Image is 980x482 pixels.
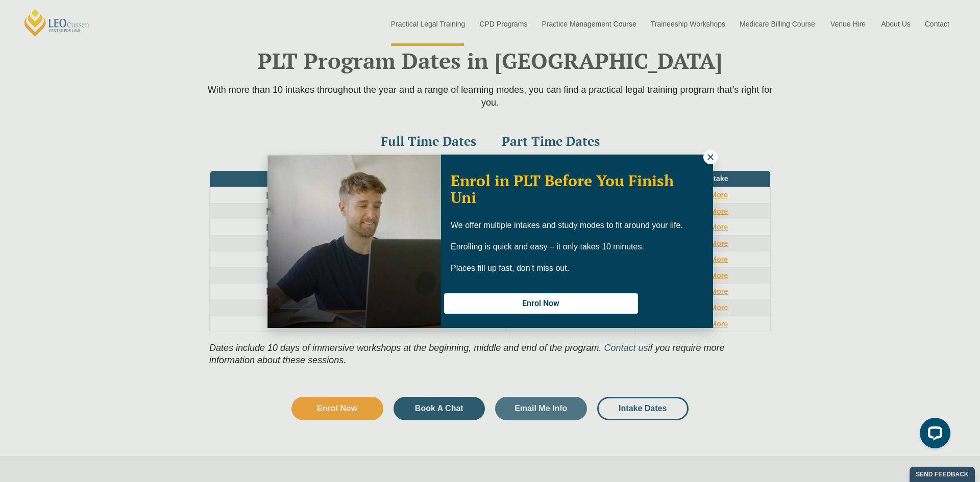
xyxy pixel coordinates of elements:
[451,170,674,208] span: Enrol in PLT Before You Finish Uni
[703,150,718,164] button: Close
[912,414,954,456] iframe: LiveChat chat widget
[444,293,638,314] button: Enrol Now
[451,264,569,272] span: Places fill up fast, don’t miss out.
[451,221,683,230] span: We offer multiple intakes and study modes to fit around your life.
[451,242,644,251] span: Enrolling is quick and easy – it only takes 10 minutes.
[267,155,441,328] img: Woman in yellow blouse holding folders looking to the right and smiling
